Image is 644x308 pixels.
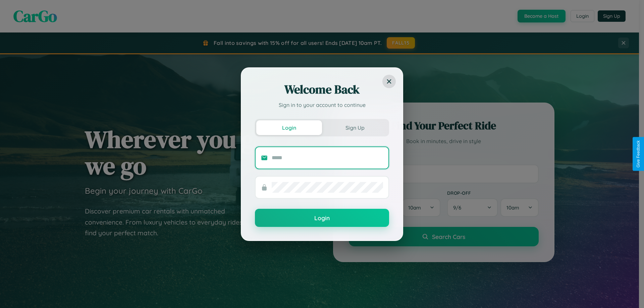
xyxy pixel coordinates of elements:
[636,140,641,168] div: Give Feedback
[255,81,389,98] h2: Welcome Back
[255,209,389,227] button: Login
[255,101,389,109] p: Sign in to your account to continue
[256,120,322,135] button: Login
[322,120,388,135] button: Sign Up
